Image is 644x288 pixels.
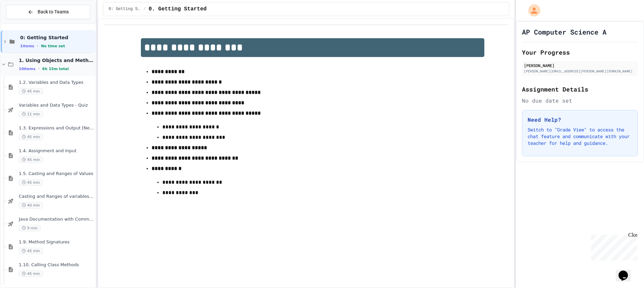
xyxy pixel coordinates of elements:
[521,3,542,18] div: My Account
[616,261,637,281] iframe: chat widget
[522,84,638,94] h2: Assignment Details
[524,62,636,68] div: [PERSON_NAME]
[19,239,94,245] span: 1.9. Method Signatures
[19,171,94,177] span: 1.5. Casting and Ranges of Values
[42,67,69,71] span: 6h 15m total
[19,194,94,199] span: Casting and Ranges of variables - Quiz
[19,80,94,85] span: 1.2. Variables and Data Types
[6,5,90,19] button: Back to Teams
[19,202,43,209] span: 40 min
[19,225,41,231] span: 9 min
[38,8,69,15] span: Back to Teams
[19,148,94,154] span: 1.4. Assignment and Input
[149,5,207,13] span: 0. Getting Started
[144,6,146,12] span: /
[20,44,34,48] span: 1 items
[19,134,43,140] span: 45 min
[41,44,65,48] span: No time set
[19,111,43,117] span: 11 min
[19,271,43,277] span: 45 min
[19,103,94,108] span: Variables and Data Types - Quiz
[20,35,94,41] span: 0: Getting Started
[19,179,43,186] span: 45 min
[109,6,141,12] span: 0: Getting Started
[528,116,632,124] h3: Need Help?
[588,232,637,261] iframe: chat widget
[3,3,46,43] div: Chat with us now!Close
[37,43,38,49] span: •
[19,67,36,71] span: 10 items
[522,97,638,105] div: No due date set
[19,157,43,163] span: 45 min
[522,27,606,37] h1: AP Computer Science A
[524,69,636,74] div: [PERSON_NAME][EMAIL_ADDRESS][PERSON_NAME][DOMAIN_NAME]
[19,262,94,268] span: 1.10. Calling Class Methods
[528,126,632,147] p: Switch to "Grade View" to access the chat feature and communicate with your teacher for help and ...
[19,88,43,95] span: 45 min
[19,125,94,131] span: 1.3. Expressions and Output [New]
[19,217,94,222] span: Java Documentation with Comments - Topic 1.8
[38,66,40,71] span: •
[19,248,43,254] span: 45 min
[522,48,638,57] h2: Your Progress
[19,57,94,63] span: 1. Using Objects and Methods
